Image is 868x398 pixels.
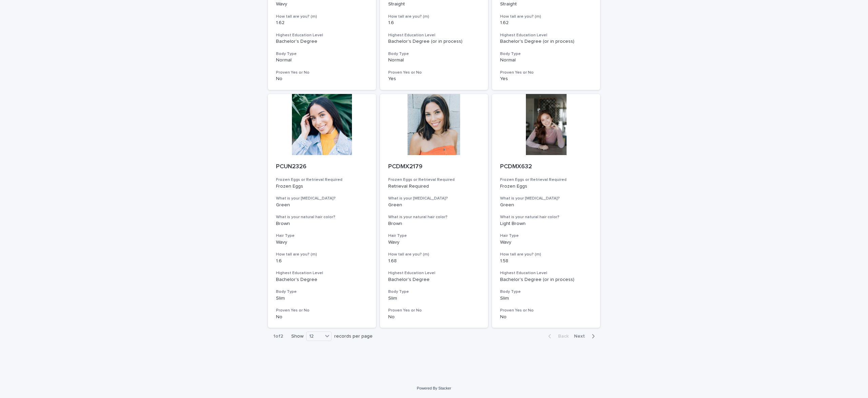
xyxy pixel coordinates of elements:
[268,328,289,345] p: 1 of 2
[276,270,368,276] h3: Highest Education Level
[500,1,592,7] p: Straight
[500,196,592,201] h3: What is your [MEDICAL_DATA]?
[571,333,600,339] button: Next
[417,386,451,390] a: Powered By Stacker
[500,252,592,257] h3: How tall are you? (m)
[388,252,480,257] h3: How tall are you? (m)
[500,33,592,38] h3: Highest Education Level
[500,233,592,239] h3: Hair Type
[500,20,592,26] p: 1.62
[388,277,480,283] p: Bachelor's Degree
[291,334,303,339] p: Show
[276,57,368,63] p: Normal
[276,39,368,44] p: Bachelor's Degree
[276,14,368,19] h3: How tall are you? (m)
[500,51,592,57] h3: Body Type
[388,163,480,171] p: PCDMX2179
[500,270,592,276] h3: Highest Education Level
[500,57,592,63] p: Normal
[500,14,592,19] h3: How tall are you? (m)
[388,76,480,82] p: Yes
[276,240,368,245] p: Wavy
[388,240,480,245] p: Wavy
[388,1,480,7] p: Straight
[276,33,368,38] h3: Highest Education Level
[388,233,480,239] h3: Hair Type
[276,308,368,313] h3: Proven Yes or No
[276,202,368,208] p: Green
[276,184,368,189] p: Frozen Eggs
[554,334,569,339] span: Back
[388,14,480,19] h3: How tall are you? (m)
[500,221,592,227] p: Light Brown
[388,33,480,38] h3: Highest Education Level
[500,258,592,264] p: 1.58
[307,333,323,340] div: 12
[500,70,592,75] h3: Proven Yes or No
[388,270,480,276] h3: Highest Education Level
[276,314,368,320] p: No
[276,233,368,239] h3: Hair Type
[276,296,368,301] p: Slim
[500,163,592,171] p: PCDMX632
[388,258,480,264] p: 1.68
[500,277,592,283] p: Bachelor's Degree (or in process)
[388,202,480,208] p: Green
[500,39,592,44] p: Bachelor's Degree (or in process)
[276,252,368,257] h3: How tall are you? (m)
[276,20,368,26] p: 1.62
[276,76,368,82] p: No
[388,308,480,313] h3: Proven Yes or No
[500,76,592,82] p: Yes
[276,51,368,57] h3: Body Type
[334,334,373,339] p: records per page
[500,184,592,189] p: Frozen Eggs
[276,70,368,75] h3: Proven Yes or No
[388,39,480,44] p: Bachelor's Degree (or in process)
[276,214,368,220] h3: What is your natural hair color?
[268,94,376,328] a: PCUN2326Frozen Eggs or Retrieval RequiredFrozen EggsWhat is your [MEDICAL_DATA]?GreenWhat is your...
[500,308,592,313] h3: Proven Yes or No
[276,258,368,264] p: 1.6
[388,184,480,189] p: Retrieval Required
[276,289,368,295] h3: Body Type
[500,296,592,301] p: Slim
[500,314,592,320] p: No
[543,333,571,339] button: Back
[388,51,480,57] h3: Body Type
[500,214,592,220] h3: What is your natural hair color?
[500,289,592,295] h3: Body Type
[500,202,592,208] p: Green
[276,1,368,7] p: Wavy
[492,94,600,328] a: PCDMX632Frozen Eggs or Retrieval RequiredFrozen EggsWhat is your [MEDICAL_DATA]?GreenWhat is your...
[574,334,589,339] span: Next
[276,221,368,227] p: Brown
[500,177,592,183] h3: Frozen Eggs or Retrieval Required
[276,277,368,283] p: Bachelor's Degree
[388,20,480,26] p: 1.6
[276,163,368,171] p: PCUN2326
[388,296,480,301] p: Slim
[276,196,368,201] h3: What is your [MEDICAL_DATA]?
[388,221,480,227] p: Brown
[500,240,592,245] p: Wavy
[388,196,480,201] h3: What is your [MEDICAL_DATA]?
[388,314,480,320] p: No
[388,70,480,75] h3: Proven Yes or No
[380,94,488,328] a: PCDMX2179Frozen Eggs or Retrieval RequiredRetrieval RequiredWhat is your [MEDICAL_DATA]?GreenWhat...
[388,214,480,220] h3: What is your natural hair color?
[388,57,480,63] p: Normal
[276,177,368,183] h3: Frozen Eggs or Retrieval Required
[388,289,480,295] h3: Body Type
[388,177,480,183] h3: Frozen Eggs or Retrieval Required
